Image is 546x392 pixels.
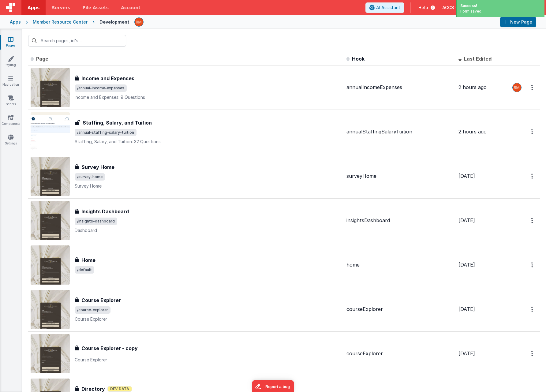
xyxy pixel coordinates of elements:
[75,227,342,233] p: Dashboard
[81,256,95,264] h3: Home
[458,129,487,135] span: 2 hours ago
[346,350,454,357] div: courseExplorer
[33,19,88,25] div: Member Resource Center
[75,306,110,314] span: /course-explorer
[81,163,114,171] h3: Survey Home
[83,5,109,11] span: File Assets
[52,5,70,11] span: Servers
[528,170,537,182] button: Options
[75,218,117,225] span: /insights-dashboard
[458,262,475,268] span: [DATE]
[458,306,475,312] span: [DATE]
[528,259,537,271] button: Options
[28,5,39,11] span: Apps
[83,119,152,126] h3: Staffing, Salary, and Tuition
[418,5,428,11] span: Help
[460,9,541,14] div: Form saved.
[75,266,94,274] span: /default
[75,84,127,92] span: /annual-income-expenses
[346,306,454,313] div: courseExplorer
[81,75,134,82] h3: Income and Expenses
[442,5,541,11] button: ACCS — [EMAIL_ADDRESS][DOMAIN_NAME]
[75,94,342,100] p: Income and Expenses: 9 Questions
[81,208,129,215] h3: Insights Dashboard
[81,297,121,304] h3: Course Explorer
[460,3,541,9] div: Success!
[528,347,537,360] button: Options
[75,357,342,363] p: Course Explorer
[528,125,537,138] button: Options
[352,56,365,62] span: Hook
[75,316,342,322] p: Course Explorer
[346,84,454,91] div: annualIncomeExpenses
[99,19,129,25] div: Development
[28,35,126,47] input: Search pages, id's ...
[135,18,143,26] img: 1e10b08f9103151d1000344c2f9be56b
[346,217,454,224] div: insightsDashboard
[75,139,342,145] p: Staffing, Salary, and Tuition: 32 Questions
[458,84,487,90] span: 2 hours ago
[528,214,537,227] button: Options
[458,173,475,179] span: [DATE]
[458,217,475,223] span: [DATE]
[36,56,48,62] span: Page
[346,173,454,180] div: surveyHome
[346,261,454,268] div: home
[75,129,136,136] span: /annual-staffing-salary-tuition
[464,56,492,62] span: Last Edited
[346,128,454,135] div: annualStaffingSalaryTuition
[376,5,400,11] span: AI Assistant
[107,386,132,392] span: Dev Data
[528,81,537,94] button: Options
[528,303,537,315] button: Options
[75,173,105,181] span: /survey-home
[442,5,459,11] span: ACCS —
[81,345,138,352] h3: Course Explorer - copy
[513,83,521,92] img: 1e10b08f9103151d1000344c2f9be56b
[10,19,21,25] div: Apps
[75,183,342,189] p: Survey Home
[365,2,404,13] button: AI Assistant
[458,350,475,357] span: [DATE]
[500,17,536,27] button: New Page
